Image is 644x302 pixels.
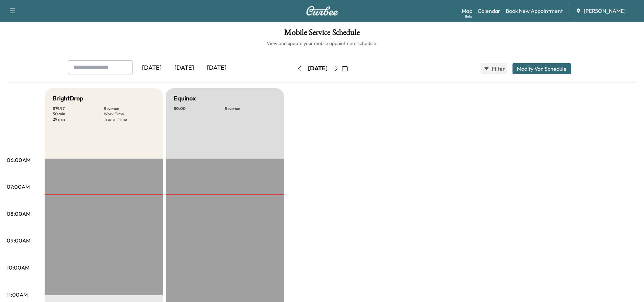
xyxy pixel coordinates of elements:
div: Beta [465,14,472,19]
span: [PERSON_NAME] [584,7,625,15]
span: Filter [492,65,504,73]
img: Curbee Logo [306,6,338,16]
h5: Equinox [174,94,196,103]
p: 10:00AM [7,263,29,272]
h6: View and update your mobile appointment schedule. [7,40,637,47]
p: 09:00AM [7,236,30,245]
p: 50 min [53,111,104,117]
button: Filter [481,63,507,74]
p: Transit Time [104,117,155,122]
p: Revenue [225,106,276,111]
h5: BrightDrop [53,94,84,103]
a: MapBeta [462,7,472,15]
p: 06:00AM [7,156,30,164]
p: 08:00AM [7,210,30,218]
p: Work Time [104,111,155,117]
h1: Mobile Service Schedule [7,28,637,40]
div: [DATE] [308,64,328,73]
p: Revenue [104,106,155,111]
p: 07:00AM [7,183,30,191]
a: Calendar [478,7,500,15]
div: [DATE] [168,60,200,76]
p: 29 min [53,117,104,122]
div: [DATE] [200,60,233,76]
p: $ 0.00 [174,106,225,111]
p: $ 79.97 [53,106,104,111]
p: 11:00AM [7,291,28,299]
div: [DATE] [136,60,168,76]
a: Book New Appointment [506,7,563,15]
button: Modify Van Schedule [512,63,571,74]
